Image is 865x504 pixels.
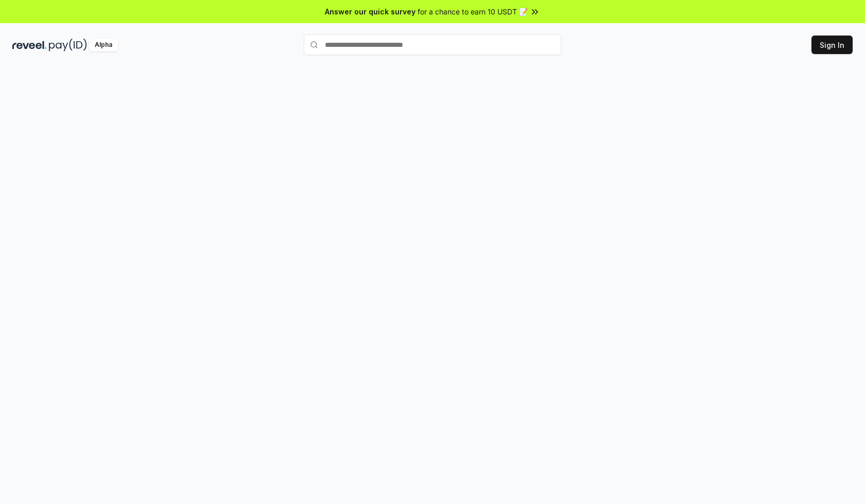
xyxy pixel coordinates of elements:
[49,39,87,51] img: pay_id
[325,6,416,17] span: Answer our quick survey
[12,39,47,51] img: reveel_dark
[418,6,528,17] span: for a chance to earn 10 USDT 📝
[89,39,118,51] div: Alpha
[811,36,853,54] button: Sign In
